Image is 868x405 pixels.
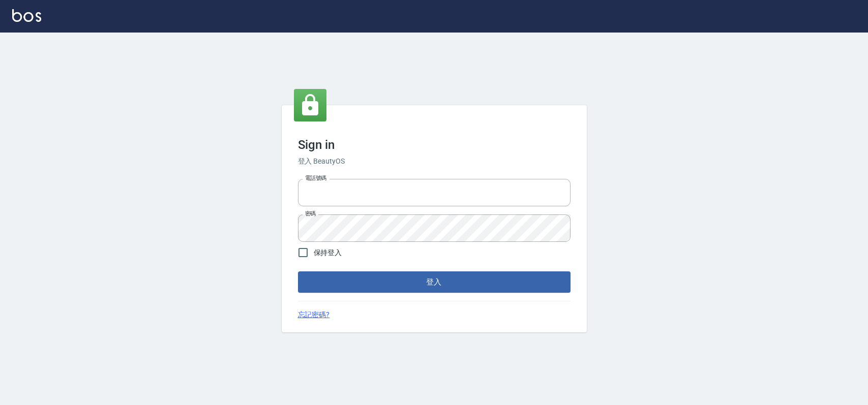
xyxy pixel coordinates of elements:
img: Logo [12,9,41,22]
a: 忘記密碼? [298,309,330,320]
span: 保持登入 [314,247,342,258]
label: 密碼 [305,210,316,217]
h6: 登入 BeautyOS [298,156,571,167]
label: 電話號碼 [305,174,326,182]
button: 登入 [298,271,571,293]
h3: Sign in [298,138,571,152]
